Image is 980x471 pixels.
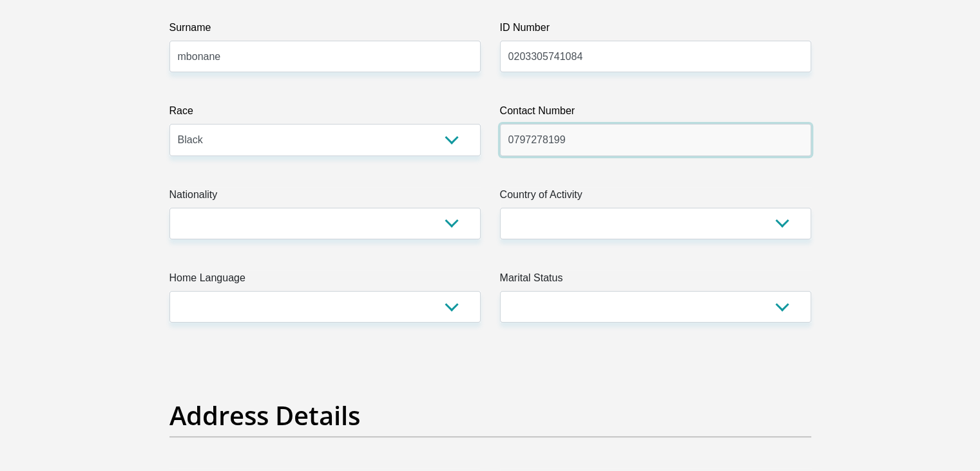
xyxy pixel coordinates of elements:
[169,187,481,208] label: Nationality
[500,41,811,72] input: ID Number
[500,187,811,208] label: Country of Activity
[500,103,811,124] label: Contact Number
[500,124,811,155] input: Contact Number
[169,270,481,291] label: Home Language
[169,103,481,124] label: Race
[500,270,811,291] label: Marital Status
[500,20,811,41] label: ID Number
[169,41,481,72] input: Surname
[169,20,481,41] label: Surname
[169,400,811,431] h2: Address Details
